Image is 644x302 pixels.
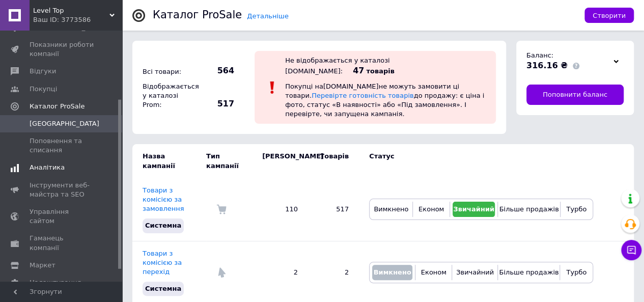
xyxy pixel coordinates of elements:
[252,144,308,178] td: [PERSON_NAME]
[453,202,495,217] button: Звичайний
[216,267,227,278] img: Комісія за перехід
[526,51,553,59] span: Баланс:
[30,163,65,172] span: Аналітика
[359,144,593,178] td: Статус
[621,240,641,260] button: Чат з покупцем
[132,144,206,178] td: Назва кампанії
[30,181,94,199] span: Інструменти веб-майстра та SEO
[145,285,181,292] span: Системна
[366,67,394,75] span: товарів
[216,204,227,214] img: Комісія за замовлення
[543,90,607,99] span: Поповнити баланс
[308,178,359,241] td: 517
[593,12,626,19] span: Створити
[566,268,586,276] span: Турбо
[199,65,234,76] span: 564
[252,178,308,241] td: 110
[265,80,280,95] img: :exclamation:
[30,40,94,59] span: Показники роботи компанії
[143,186,184,212] a: Товари з комісією за замовлення
[421,268,446,276] span: Економ
[353,66,364,75] span: 47
[372,265,412,280] button: Вимкнено
[499,268,558,276] span: Більше продажів
[30,261,55,270] span: Маркет
[455,265,495,280] button: Звичайний
[453,205,494,213] span: Звичайний
[374,205,408,213] span: Вимкнено
[30,119,99,128] span: [GEOGRAPHIC_DATA]
[418,205,444,213] span: Економ
[566,205,586,213] span: Турбо
[30,102,85,111] span: Каталог ProSale
[563,265,590,280] button: Турбо
[206,144,252,178] td: Тип кампанії
[30,278,81,287] span: Налаштування
[456,268,494,276] span: Звичайний
[584,8,634,23] button: Створити
[30,136,94,155] span: Поповнення та списання
[153,10,242,20] div: Каталог ProSale
[372,202,410,217] button: Вимкнено
[143,250,182,276] a: Товари з комісією за перехід
[33,15,122,24] div: Ваш ID: 3773586
[33,6,109,15] span: Level Top
[312,92,414,99] a: Перевірте готовність товарів
[30,67,56,76] span: Відгуки
[500,202,557,217] button: Більше продажів
[373,268,411,276] span: Вимкнено
[145,222,181,229] span: Системна
[526,85,624,105] a: Поповнити баланс
[140,65,196,79] div: Всі товари:
[30,207,94,226] span: Управління сайтом
[418,265,449,280] button: Економ
[30,234,94,252] span: Гаманець компанії
[247,12,289,20] a: Детальніше
[499,205,558,213] span: Більше продажів
[415,202,446,217] button: Економ
[563,202,590,217] button: Турбо
[526,61,568,70] span: 316.16 ₴
[308,144,359,178] td: Товарів
[199,98,234,109] span: 517
[500,265,557,280] button: Більше продажів
[285,57,389,75] div: Не відображається у каталозі [DOMAIN_NAME]:
[285,83,484,118] span: Покупці на [DOMAIN_NAME] не можуть замовити ці товари. до продажу: є ціна і фото, статус «В наявн...
[140,79,196,113] div: Відображається у каталозі Prom:
[30,85,57,94] span: Покупці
